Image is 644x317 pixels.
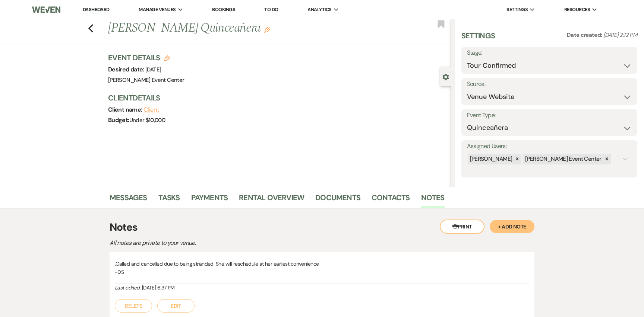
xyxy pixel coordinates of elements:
h3: Settings [461,31,495,47]
i: Last edited: [115,284,141,291]
div: [PERSON_NAME] Event Center [523,154,602,164]
button: Client [143,107,160,113]
h1: [PERSON_NAME] Quinceañera [108,19,379,37]
a: Tasks [158,192,180,208]
button: + Add Note [490,220,534,233]
p: .Called and cancelled due to being stranded. She will reschedule at her earliest convenience [115,260,529,268]
p: All notes are private to your venue. [110,238,370,248]
span: Settings [506,6,528,13]
button: Edit [264,26,270,33]
span: Under $10,000 [129,116,165,124]
span: Desired date: [108,65,145,73]
a: Contacts [372,192,410,208]
span: Analytics [307,6,331,13]
span: [DATE] 2:12 PM [603,31,637,39]
a: Dashboard [83,6,110,13]
a: Bookings [212,6,235,13]
a: Messages [110,192,147,208]
div: [DATE] 6:37 PM [115,284,529,292]
span: [PERSON_NAME] Event Center [108,76,184,84]
label: Source: [467,79,632,90]
h3: Notes [110,220,534,235]
a: Payments [191,192,228,208]
img: Weven Logo [32,2,60,17]
h3: Event Details [108,52,184,63]
span: Client name: [108,106,143,113]
button: Close lead details [442,73,449,80]
button: Print [440,220,484,234]
button: Delete [115,299,152,313]
a: Rental Overview [239,192,304,208]
span: Budget: [108,116,129,124]
label: Event Type: [467,110,632,121]
label: Stage: [467,48,632,58]
p: -DS [115,268,529,276]
span: Resources [564,6,590,13]
a: Notes [421,192,445,208]
a: Documents [315,192,360,208]
span: Date created: [567,31,603,39]
label: Assigned Users: [467,141,632,152]
button: Edit [157,299,195,313]
div: [PERSON_NAME] [468,154,514,164]
h3: Client Details [108,93,443,103]
span: Manage Venues [139,6,176,13]
a: To Do [264,6,278,13]
span: [DATE] [145,66,161,73]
